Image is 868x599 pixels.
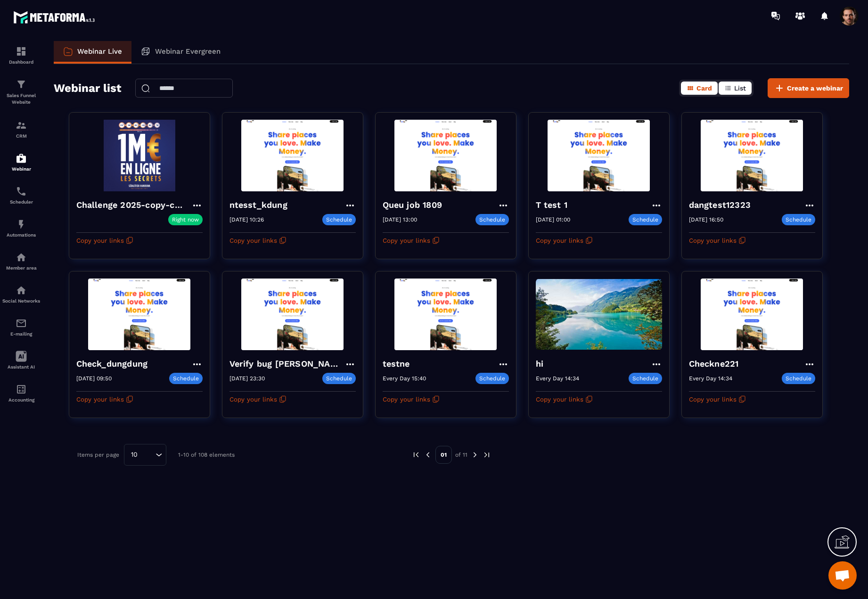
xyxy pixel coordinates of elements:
[178,451,235,458] p: 1-10 of 108 elements
[689,216,723,223] p: [DATE] 16:50
[536,279,662,350] img: webinar-background
[689,279,815,350] img: webinar-background
[383,198,447,212] h4: Queu job 1809
[475,373,509,384] p: Schedule
[383,279,509,350] img: webinar-background
[77,451,119,458] p: Items per page
[76,392,133,407] button: Copy your links
[455,451,467,459] p: of 11
[2,397,40,402] p: Accounting
[2,146,40,179] a: automationsautomationsWebinar
[169,373,203,384] p: Schedule
[536,216,570,223] p: [DATE] 01:00
[2,179,40,212] a: schedulerschedulerScheduler
[2,59,40,65] p: Dashboard
[76,279,203,350] img: webinar-background
[536,357,548,370] h4: hi
[229,375,265,382] p: [DATE] 23:30
[155,47,221,56] p: Webinar Evergreen
[322,373,356,384] p: Schedule
[229,357,344,370] h4: Verify bug [PERSON_NAME]
[689,120,815,191] img: webinar-background
[689,392,746,407] button: Copy your links
[768,78,849,98] button: Create a webinar
[782,214,815,225] p: Schedule
[229,392,287,407] button: Copy your links
[16,186,27,197] img: scheduler
[322,214,356,225] p: Schedule
[2,72,40,113] a: formationformationSales Funnel Website
[141,450,153,460] input: Search for option
[424,451,432,459] img: prev
[16,252,27,263] img: automations
[229,216,264,223] p: [DATE] 10:26
[2,199,40,205] p: Scheduler
[2,331,40,336] p: E-mailing
[689,198,756,212] h4: dangtest12323
[16,120,27,131] img: formation
[536,120,662,191] img: webinar-background
[229,198,292,212] h4: ntesst_kdung
[689,233,746,248] button: Copy your links
[2,92,40,106] p: Sales Funnel Website
[536,392,593,407] button: Copy your links
[383,216,417,223] p: [DATE] 13:00
[2,113,40,146] a: formationformationCRM
[719,82,752,95] button: List
[172,216,199,223] p: Right now
[16,153,27,164] img: automations
[16,46,27,57] img: formation
[536,198,573,212] h4: T test 1
[681,82,718,95] button: Card
[629,214,662,225] p: Schedule
[536,375,579,382] p: Every Day 14:34
[2,39,40,72] a: formationformationDashboard
[2,212,40,245] a: automationsautomationsAutomations
[475,214,509,225] p: Schedule
[2,344,40,377] a: Assistant AI
[16,219,27,230] img: automations
[2,245,40,278] a: automationsautomationsMember area
[483,451,491,459] img: next
[77,47,122,56] p: Webinar Live
[2,377,40,410] a: accountantaccountantAccounting
[16,79,27,90] img: formation
[2,133,40,139] p: CRM
[2,298,40,304] p: Social Networks
[828,561,857,590] div: Open chat
[76,375,112,382] p: [DATE] 09:50
[782,373,815,384] p: Schedule
[412,451,420,459] img: prev
[54,79,121,98] h2: Webinar list
[383,392,440,407] button: Copy your links
[2,232,40,238] p: Automations
[689,375,732,382] p: Every Day 14:34
[629,373,662,384] p: Schedule
[471,451,479,459] img: next
[76,198,191,212] h4: Challenge 2025-copy-copy
[2,364,40,369] p: Assistant AI
[76,357,153,370] h4: Check_dungdung
[2,166,40,172] p: Webinar
[2,311,40,344] a: emailemailE-mailing
[16,318,27,329] img: email
[13,8,98,26] img: logo
[124,444,166,466] div: Search for option
[536,233,593,248] button: Copy your links
[16,384,27,395] img: accountant
[383,233,440,248] button: Copy your links
[435,446,452,464] p: 01
[2,278,40,311] a: social-networksocial-networkSocial Networks
[2,265,40,271] p: Member area
[383,120,509,191] img: webinar-background
[383,357,415,370] h4: testne
[734,84,746,92] span: List
[787,83,843,93] span: Create a webinar
[229,120,356,191] img: webinar-background
[383,375,426,382] p: Every Day 15:40
[229,279,356,350] img: webinar-background
[696,84,712,92] span: Card
[128,450,141,460] span: 10
[76,120,203,191] img: webinar-background
[689,357,744,370] h4: Checkne221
